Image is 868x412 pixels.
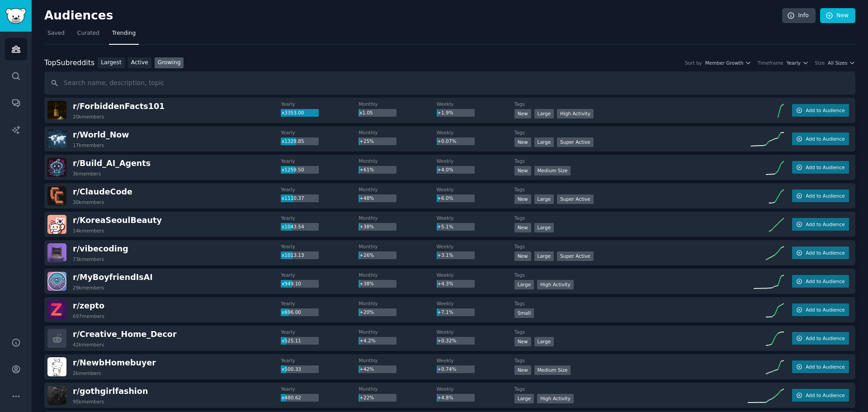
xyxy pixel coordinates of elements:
dt: Tags [514,300,748,307]
span: Add to Audience [806,278,844,284]
dt: Monthly [359,272,436,278]
dt: Yearly [281,215,359,221]
div: Large [514,394,534,403]
dt: Weekly [437,215,514,221]
dt: Weekly [437,357,514,364]
img: Build_AI_Agents [47,158,66,177]
dt: Yearly [281,243,359,250]
dt: Monthly [359,215,436,221]
div: Large [534,337,554,346]
span: Add to Audience [806,250,844,256]
span: Saved [47,29,65,38]
span: +25% [359,138,374,144]
dt: Yearly [281,272,359,278]
span: x696.00 [282,309,301,315]
div: New [514,109,531,118]
span: r/ Creative_Home_Decor [73,330,177,339]
dt: Yearly [281,300,359,307]
span: +61% [359,167,374,172]
img: ForbiddenFacts101 [47,101,66,120]
div: High Activity [537,394,574,403]
span: +7.1% [437,309,453,315]
dt: Yearly [281,158,359,164]
div: 2k members [73,370,101,376]
button: Yearly [787,60,809,66]
span: +0.07% [437,138,456,144]
dt: Monthly [359,243,436,250]
a: Saved [44,26,68,45]
span: Add to Audience [806,364,844,370]
div: 29k members [73,284,104,291]
span: x500.33 [282,366,301,372]
span: r/ World_Now [73,130,129,139]
div: Super Active [557,137,594,147]
span: +5.1% [437,224,453,229]
span: Add to Audience [806,335,844,341]
span: Yearly [787,60,801,66]
img: World_Now [47,129,66,148]
span: +42% [359,366,374,372]
img: ClaudeCode [47,186,66,205]
dt: Monthly [359,101,436,107]
dt: Monthly [359,186,436,193]
div: Large [534,109,554,118]
dt: Monthly [359,329,436,335]
div: High Activity [537,280,574,289]
span: r/ NewbHomebuyer [73,358,156,367]
div: 73k members [73,256,104,262]
span: r/ KoreaSeoulBeauty [73,216,162,225]
button: Member Growth [705,60,751,66]
span: +3.1% [437,252,453,258]
div: 3k members [73,170,101,177]
div: 14k members [73,227,104,234]
div: 697 members [73,313,104,319]
div: New [514,337,531,346]
dt: Weekly [437,386,514,392]
dt: Monthly [359,129,436,136]
img: gothgirlfashion [47,386,66,405]
div: New [514,137,531,147]
dt: Monthly [359,357,436,364]
dt: Tags [514,357,748,364]
dt: Weekly [437,300,514,307]
div: 30k members [73,199,104,205]
span: +4.8% [437,395,453,400]
span: Add to Audience [806,221,844,227]
span: x1043.54 [282,224,304,229]
div: Timeframe [758,60,783,66]
dt: Weekly [437,329,514,335]
button: Add to Audience [792,246,849,259]
span: r/ vibecoding [73,244,128,253]
button: All Sizes [828,60,855,66]
dt: Yearly [281,129,359,136]
div: New [514,365,531,375]
button: Add to Audience [792,332,849,345]
span: +1.9% [437,110,453,115]
span: +0.74% [437,366,456,372]
dt: Monthly [359,158,436,164]
dt: Weekly [437,243,514,250]
span: +38% [359,224,374,229]
span: Add to Audience [806,392,844,398]
dt: Weekly [437,272,514,278]
div: New [514,166,531,175]
span: Add to Audience [806,136,844,142]
dt: Tags [514,386,748,392]
div: Large [514,280,534,289]
span: r/ gothgirlfashion [73,387,148,396]
span: r/ ForbiddenFacts101 [73,102,165,111]
dt: Yearly [281,329,359,335]
button: Add to Audience [792,133,849,145]
img: KoreaSeoulBeauty [47,215,66,234]
span: r/ zepto [73,301,104,310]
a: Curated [74,26,103,45]
button: Add to Audience [792,389,849,402]
span: x480.62 [282,395,301,400]
span: Add to Audience [806,193,844,199]
span: Add to Audience [806,164,844,170]
dt: Tags [514,215,748,221]
div: Large [534,251,554,261]
dt: Tags [514,101,748,107]
img: GummySearch logo [5,8,26,24]
a: Info [782,8,816,24]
